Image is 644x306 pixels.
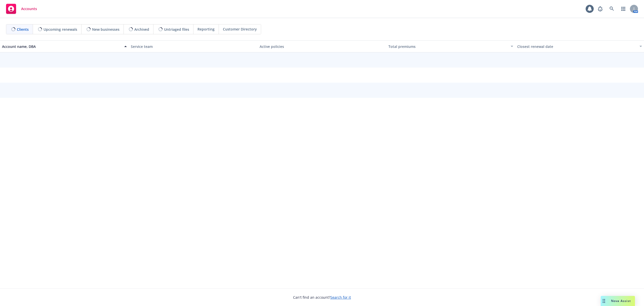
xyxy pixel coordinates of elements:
span: Customer Directory [223,26,257,32]
span: Accounts [21,7,37,11]
button: Closest renewal date [515,40,644,52]
span: Archived [134,27,149,32]
div: Service team [131,44,256,49]
a: Search for it [330,295,351,300]
span: Nova Assist [611,299,631,303]
span: Reporting [197,26,215,32]
button: Nova Assist [601,296,635,306]
span: Upcoming renewals [44,27,77,32]
button: Service team [129,40,258,52]
a: Accounts [4,2,39,16]
button: Total premiums [386,40,515,52]
div: Active policies [260,44,384,49]
div: Total premiums [388,44,508,49]
span: New businesses [92,27,119,32]
a: Report a Bug [595,4,605,14]
span: Clients [17,27,29,32]
div: Account name, DBA [2,44,121,49]
div: Drag to move [601,296,607,306]
div: Closest renewal date [517,44,636,49]
button: Active policies [258,40,386,52]
a: Switch app [618,4,628,14]
a: Search [607,4,617,14]
span: Untriaged files [164,27,189,32]
span: Can't find an account? [293,295,351,300]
